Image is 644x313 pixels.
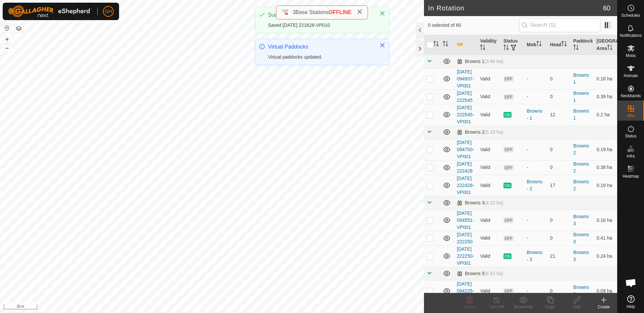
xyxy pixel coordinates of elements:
[477,68,500,89] td: Valid
[536,42,542,47] p-sorticon: Activate to sort
[292,9,296,15] span: 3
[571,35,594,55] th: Paddock
[573,46,579,51] p-sorticon: Activate to sort
[594,35,617,55] th: [GEOGRAPHIC_DATA] Area
[457,161,473,174] a: [DATE] 222428
[561,42,567,47] p-sorticon: Activate to sort
[464,305,476,309] span: Delete
[484,129,503,135] span: (5.23 ha)
[329,9,352,15] span: OFFLINE
[594,209,617,231] td: 0.18 ha
[594,175,617,196] td: 0.19 ha
[457,246,474,266] a: [DATE] 222250-VP001
[527,235,544,242] div: -
[457,232,473,244] a: [DATE] 222250
[594,104,617,125] td: 0.2 ha
[547,280,571,302] td: 0
[527,249,544,263] div: Browns - 3
[477,104,500,125] td: Valid
[573,90,589,103] a: Browns 1
[547,68,571,89] td: 0
[573,214,589,226] a: Browns 3
[457,105,474,124] a: [DATE] 222545-VP001
[527,217,544,224] div: -
[573,72,589,85] a: Browns 1
[3,24,11,32] button: Reset Map
[443,42,448,47] p-sorticon: Activate to sort
[219,304,238,310] a: Contact Us
[8,5,92,17] img: Gallagher Logo
[477,245,500,267] td: Valid
[477,280,500,302] td: Valid
[527,178,544,192] div: Browns - 2
[503,253,512,259] span: ON
[503,94,514,100] span: OFF
[621,94,641,98] span: Neckbands
[573,143,589,155] a: Browns 2
[547,89,571,104] td: 0
[428,4,603,12] h2: In Rotation
[607,46,612,51] p-sorticon: Activate to sort
[527,75,544,82] div: -
[457,59,503,64] div: Browns 1
[627,305,635,309] span: Help
[626,54,636,58] span: Mobs
[480,46,485,51] p-sorticon: Activate to sort
[15,24,23,33] button: Map Layers
[590,304,617,310] div: Create
[573,250,589,262] a: Browns 3
[457,200,503,206] div: Browns 3
[457,281,474,301] a: [DATE] 094225-VP001
[477,139,500,160] td: Valid
[503,183,512,188] span: ON
[3,35,11,43] button: +
[105,8,112,15] span: GH
[378,41,387,50] button: Close
[503,217,514,223] span: OFF
[573,285,589,297] a: Browns 5
[268,22,373,29] div: Saved [DATE] 221626-VP010
[547,139,571,160] td: 0
[483,304,510,310] div: Turn Off
[378,9,387,18] button: Close
[573,161,589,174] a: Browns 2
[268,43,373,51] div: Virtual Paddocks
[594,68,617,89] td: 0.18 ha
[268,11,373,19] div: Success
[594,139,617,160] td: 0.19 ha
[625,134,636,138] span: Status
[433,42,439,47] p-sorticon: Activate to sort
[503,147,514,152] span: OFF
[477,175,500,196] td: Valid
[547,175,571,196] td: 17
[547,35,571,55] th: Head
[457,176,474,195] a: [DATE] 222428-VP001
[547,231,571,245] td: 0
[503,76,514,82] span: OFF
[503,288,514,294] span: OFF
[3,44,11,52] button: –
[519,18,600,32] input: Search (S)
[618,293,644,311] a: Help
[268,54,373,61] div: Virtual paddocks updated.
[524,35,547,55] th: Mob
[573,179,589,191] a: Browns 2
[477,231,500,245] td: Valid
[477,209,500,231] td: Valid
[527,108,544,122] div: Browns - 1
[547,160,571,175] td: 0
[484,271,503,276] span: (8.62 ha)
[563,304,590,310] div: Edit
[623,174,639,178] span: Heatmap
[594,89,617,104] td: 0.39 ha
[428,22,519,29] span: 0 selected of 60
[477,89,500,104] td: Valid
[594,245,617,267] td: 0.24 ha
[621,273,641,293] div: Open chat
[510,304,537,310] div: Show/Hide
[527,146,544,153] div: -
[457,210,474,230] a: [DATE] 094551-VP001
[594,280,617,302] td: 0.09 ha
[503,165,514,171] span: OFF
[603,3,610,13] span: 60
